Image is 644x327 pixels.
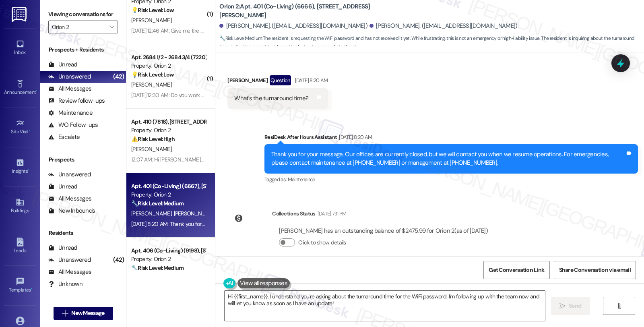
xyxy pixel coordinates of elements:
[131,126,206,135] div: Property: Orion 2
[131,264,184,271] strong: 🔧 Risk Level: Medium
[40,46,126,54] div: Prospects + Residents
[131,246,206,255] div: Apt. 406 (Co-Living) (9198), [STREET_ADDRESS][PERSON_NAME]
[54,307,113,320] button: New Message
[62,310,68,317] i: 
[36,88,37,94] span: •
[227,75,328,88] div: [PERSON_NAME]
[131,62,206,70] div: Property: Orion 2
[489,266,544,274] span: Get Conversation Link
[31,286,32,292] span: •
[234,94,308,103] div: What's the turnaround time?
[559,266,631,274] span: Share Conversation via email
[48,85,91,93] div: All Messages
[264,133,638,144] div: ResiDesk After Hours Assistant
[271,150,625,168] div: Thank you for your message. Our offices are currently closed, but we will contact you when we res...
[4,116,36,138] a: Site Visit •
[270,75,291,85] div: Question
[48,256,91,264] div: Unanswered
[48,60,77,69] div: Unread
[48,280,83,288] div: Unknown
[131,255,206,263] div: Property: Orion 2
[131,118,206,126] div: Apt. 410 (7818), [STREET_ADDRESS][PERSON_NAME]
[279,227,488,235] div: [PERSON_NAME] has an outstanding balance of $2475.99 for Orion 2 (as of [DATE])
[131,145,171,153] span: [PERSON_NAME]
[272,209,315,218] div: Collections Status
[4,195,36,217] a: Buildings
[316,209,347,218] div: [DATE] 7:11 PM
[71,309,104,317] span: New Message
[298,238,346,247] label: Click to show details
[131,200,184,207] strong: 🔧 Risk Level: Medium
[369,22,518,30] div: [PERSON_NAME]. ([EMAIL_ADDRESS][DOMAIN_NAME])
[131,182,206,190] div: Apt. 401 (Co-Living) (6667), [STREET_ADDRESS][PERSON_NAME]
[40,155,126,164] div: Prospects
[48,170,91,179] div: Unanswered
[288,176,315,183] span: Maintenance
[559,303,566,309] i: 
[264,174,638,185] div: Tagged as:
[131,71,174,78] strong: 💡 Risk Level: Low
[616,303,622,309] i: 
[131,53,206,62] div: Apt. 2684 1/2 - 2684 3/4 (7220), [STREET_ADDRESS]
[40,229,126,237] div: Residents
[48,97,105,105] div: Review follow-ups
[131,210,174,217] span: [PERSON_NAME]
[12,7,28,22] img: ResiDesk Logo
[219,2,380,20] b: Orion 2: Apt. 401 (Co-Living) (6666), [STREET_ADDRESS][PERSON_NAME]
[4,235,36,257] a: Leads
[48,8,118,21] label: Viewing conversations for
[569,302,581,310] span: Send
[131,156,638,163] div: 12:07 AM: Hi [PERSON_NAME], thanks for reaching out. I'm sorry to hear that your WiFi isn't worki...
[551,297,590,315] button: Send
[109,24,114,30] i: 
[483,261,549,279] button: Get Conversation Link
[48,268,91,276] div: All Messages
[48,182,77,191] div: Unread
[48,121,98,129] div: WO Follow-ups
[174,210,214,217] span: [PERSON_NAME]
[131,190,206,199] div: Property: Orion 2
[337,133,372,141] div: [DATE] 8:20 AM
[29,128,30,133] span: •
[225,291,545,321] textarea: Hi {{first_name}}, I understand you're asking about the turnaround time for the WiFi password. I'...
[48,109,93,117] div: Maintenance
[131,135,175,143] strong: ⚠️ Risk Level: High
[4,37,36,59] a: Inbox
[28,167,29,173] span: •
[554,261,636,279] button: Share Conversation via email
[131,17,171,24] span: [PERSON_NAME]
[293,76,328,85] div: [DATE] 8:20 AM
[219,22,367,30] div: [PERSON_NAME]. ([EMAIL_ADDRESS][DOMAIN_NAME])
[48,72,91,81] div: Unanswered
[219,34,644,52] span: : The resident is requesting the WiFi password and has not received it yet. While frustrating, th...
[48,133,80,141] div: Escalate
[52,21,105,33] input: All communities
[4,156,36,178] a: Insights •
[48,195,91,203] div: All Messages
[48,244,77,252] div: Unread
[131,91,255,99] div: [DATE] 12:30 AM: Do you work with [PERSON_NAME]?
[219,35,262,41] strong: 🔧 Risk Level: Medium
[131,6,174,14] strong: 💡 Risk Level: Low
[4,275,36,296] a: Templates •
[111,254,126,266] div: (42)
[48,207,95,215] div: New Inbounds
[111,70,126,83] div: (42)
[131,27,235,34] div: [DATE] 12:46 AM: Give me the keys to my unit
[131,81,171,88] span: [PERSON_NAME]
